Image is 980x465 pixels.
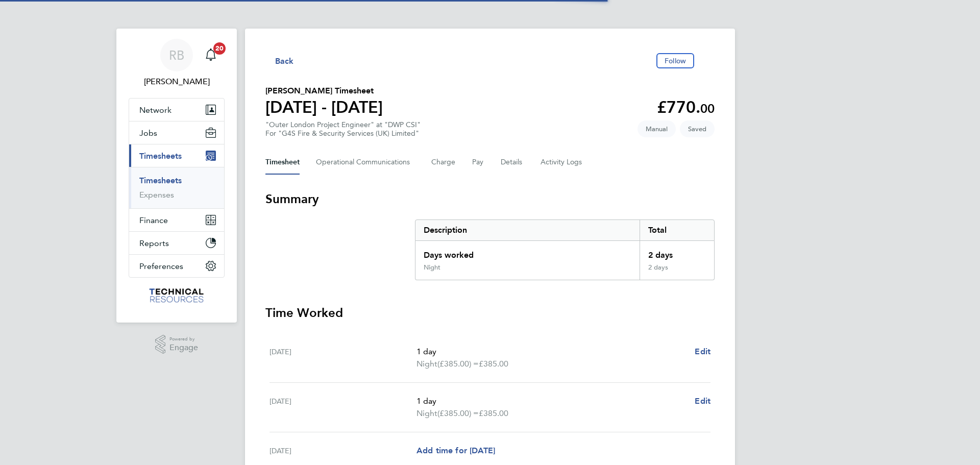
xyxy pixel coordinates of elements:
button: Jobs [129,121,224,144]
span: Back [275,55,294,67]
button: Timesheet [265,150,300,175]
div: Description [415,220,640,240]
div: Timesheets [129,167,224,208]
a: RB[PERSON_NAME] [129,39,225,88]
a: Expenses [139,190,174,200]
div: [DATE] [269,395,416,420]
button: Activity Logs [541,150,583,175]
span: Jobs [139,128,157,138]
a: Powered byEngage [155,335,199,354]
h1: [DATE] - [DATE] [265,97,383,117]
span: Timesheets [139,151,182,161]
div: [DATE] [269,346,416,370]
span: (£385.00) = [437,359,479,369]
span: This timesheet was manually created. [638,120,676,137]
button: Network [129,99,224,121]
button: Charge [431,150,456,175]
a: Edit [695,346,710,358]
button: Timesheets Menu [698,58,715,63]
span: Edit [695,347,710,356]
span: Reports [139,238,169,248]
button: Preferences [129,255,224,277]
span: Powered by [169,335,198,344]
span: (£385.00) = [437,408,479,418]
div: [DATE] [269,445,416,457]
span: £385.00 [479,408,508,418]
img: technicalresources-logo-retina.png [148,288,206,304]
span: Engage [169,344,198,352]
span: Edit [695,396,710,406]
p: 1 day [416,346,687,358]
span: Rianna Bowles [129,76,225,88]
a: Edit [695,395,710,407]
span: 00 [700,101,715,116]
span: Network [139,105,171,115]
app-decimal: £770. [657,97,715,117]
p: 1 day [416,395,687,407]
span: Night [416,358,437,370]
span: Add time for [DATE] [416,446,495,455]
nav: Main navigation [116,29,237,323]
a: Go to home page [129,288,225,304]
button: Reports [129,232,224,254]
button: Pay [472,150,484,175]
div: Days worked [415,241,640,263]
h3: Time Worked [265,305,715,321]
button: Finance [129,209,224,231]
span: Finance [139,215,168,225]
span: Preferences [139,261,183,271]
h2: [PERSON_NAME] Timesheet [265,85,383,97]
button: Details [501,150,524,175]
div: "Outer London Project Engineer" at "DWP CSI" [265,120,421,138]
h3: Summary [265,191,715,207]
button: Timesheets [129,144,224,167]
span: Follow [665,56,686,65]
div: Total [640,220,714,240]
span: 20 [213,42,226,55]
button: Operational Communications [316,150,415,175]
div: 2 days [640,263,714,280]
div: For "G4S Fire & Security Services (UK) Limited" [265,129,421,138]
div: Night [424,263,440,272]
div: Summary [415,219,715,280]
a: 20 [201,39,221,71]
span: This timesheet is Saved. [680,120,715,137]
div: 2 days [640,241,714,263]
button: Back [265,54,294,67]
button: Follow [656,53,694,68]
span: Night [416,407,437,420]
a: Timesheets [139,176,182,185]
span: RB [169,48,184,62]
span: £385.00 [479,359,508,369]
a: Add time for [DATE] [416,445,495,457]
